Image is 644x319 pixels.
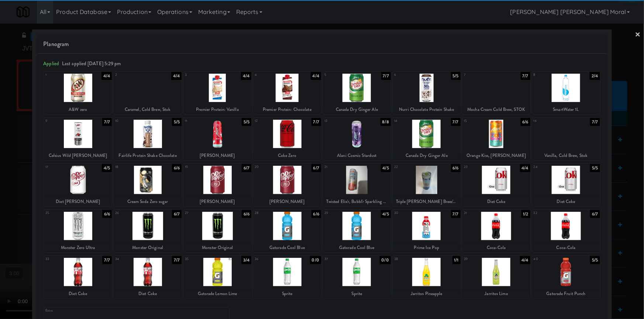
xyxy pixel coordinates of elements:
div: Coke Zero [254,151,320,160]
div: 370/0Sprite [323,256,391,298]
div: 36 [255,256,287,262]
div: 13 [324,118,357,124]
div: Cream Soda Zero sugar [115,197,180,206]
div: Diet Coke [44,289,112,298]
div: Premier Protein: Vanilla [183,105,251,114]
div: 5 [324,72,357,78]
div: 311/2Coca-Cola [462,210,530,252]
div: 196/7[PERSON_NAME] [183,164,251,206]
div: Canada Dry Ginger Ale [393,151,461,160]
div: 4/4 [520,256,530,264]
div: Diet Coke [462,197,530,206]
div: 4/4 [171,72,182,80]
div: Caramel, Cold Brew, Stok [114,105,182,114]
div: Monster Original [183,243,251,252]
div: Jarritos Pineapple [393,289,461,298]
div: A&W zero [45,105,111,114]
div: 326/7Coca-Cola [532,210,600,252]
div: 11 [185,118,217,124]
div: 186/6Cream Soda Zero sugar [114,164,182,206]
div: 174/5Diet [PERSON_NAME] [44,164,112,206]
div: Prime Ice Pop [393,243,461,252]
div: 4/5 [381,164,391,172]
div: Prime Ice Pop [394,243,459,252]
div: 226/6Triple [PERSON_NAME] Breez'r, Bubbl'r Sparkling Antioxidant Water [393,164,461,206]
div: 7/7 [451,210,461,218]
div: 9 [45,118,78,124]
div: Coca-Cola [462,243,530,252]
div: 82/4SmartWater 1L [532,72,600,114]
div: 7 [464,72,496,78]
div: 4 [255,72,287,78]
div: Diet Coke [115,289,180,298]
div: 1/1 [452,256,461,264]
div: 7/7 [590,118,600,126]
div: Fairlife Protein Shake Chocolate [115,151,180,160]
div: 5/5 [590,256,600,264]
div: 4/4 [241,72,251,80]
div: 16 [534,118,566,124]
div: 394/4Jarritos Lime [462,256,530,298]
div: 19 [185,164,217,170]
div: Orange Kiss, [PERSON_NAME] [462,151,530,160]
div: Coca-Cola [532,243,600,252]
div: Gatorade Cool Blue [254,243,320,252]
div: 30 [394,210,427,216]
div: 21 [324,164,357,170]
div: 24/4Caramel, Cold Brew, Stok [114,72,182,114]
div: 23 [464,164,496,170]
span: Applied [43,60,59,67]
div: [PERSON_NAME] [183,151,251,160]
div: Triple [PERSON_NAME] Breez'r, Bubbl'r Sparkling Antioxidant Water [394,197,459,206]
div: 14 [394,118,427,124]
div: 35 [185,256,217,262]
div: Caramel, Cold Brew, Stok [115,105,180,114]
div: 5/5 [172,118,182,126]
div: Monster Zero Ultra [45,243,111,252]
a: × [635,24,641,46]
div: Gatorade Cool Blue [323,243,391,252]
div: 256/6Monster Zero Ultra [44,210,112,252]
div: 6/6 [311,210,321,218]
div: SmartWater 1L [533,105,599,114]
div: 5/5 [242,118,251,126]
div: 234/4Diet Coke [462,164,530,206]
div: 214/5Twisted Elix'r, Bubbl'r Sparkling Antioxidant Water [323,164,391,206]
div: Premier Protein: Chocolate [253,105,321,114]
div: 44/4Premier Protein: Chocolate [253,72,321,114]
div: [PERSON_NAME] [253,197,321,206]
div: 353/4Gatorade Lemon Lime [183,256,251,298]
div: 245/5Diet Coke [532,164,600,206]
div: 7/7 [521,72,530,80]
div: Jarritos Lime [462,289,530,298]
div: 405/5Gatorade Fruit Punch [532,256,600,298]
div: Orange Kiss, [PERSON_NAME] [464,151,529,160]
div: 0/0 [310,256,321,264]
div: Jarritos Pineapple [394,289,459,298]
div: 4/4 [520,164,530,172]
div: 97/7Celsius Wild [PERSON_NAME] [44,118,112,160]
div: [PERSON_NAME] [183,197,251,206]
div: 77/7Mocha Cream Cold Brew, STOK [462,72,530,114]
div: 4/4 [311,72,321,80]
img: Micromart [17,6,30,18]
div: Premier Protein: Vanilla [185,105,250,114]
div: 115/5[PERSON_NAME] [183,118,251,160]
div: SmartWater 1L [532,105,600,114]
div: Sprite [253,289,321,298]
div: Alani Cosmic Stardust [324,151,390,160]
div: 7/7 [172,256,182,264]
div: Premier Protein: Chocolate [254,105,320,114]
div: 10 [115,118,148,124]
div: Diet Coke [464,197,529,206]
div: 294/5Gatorade Cool Blue [323,210,391,252]
div: Gatorade Lemon Lime [185,289,250,298]
div: 6/6 [521,118,530,126]
div: 6/6 [451,164,461,172]
div: Diet Coke [45,289,111,298]
div: Extra [45,308,137,314]
div: 33 [45,256,78,262]
div: Gatorade Cool Blue [253,243,321,252]
div: Diet [PERSON_NAME] [45,197,111,206]
div: 4/4 [101,72,112,80]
